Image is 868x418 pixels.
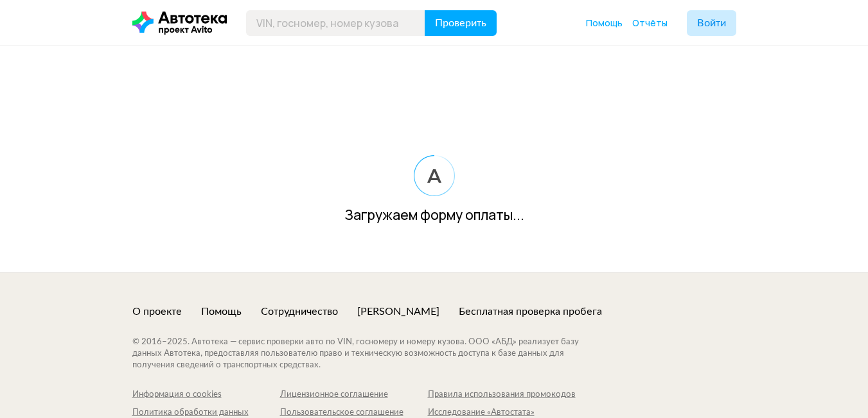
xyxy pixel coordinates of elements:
span: Отчёты [632,17,668,29]
span: Проверить [435,18,486,28]
a: Помощь [201,305,242,319]
input: VIN, госномер, номер кузова [246,10,425,36]
a: Помощь [586,17,623,29]
span: Войти [697,18,726,28]
a: Бесплатная проверка пробега [459,305,602,319]
a: Правила использования промокодов [428,389,576,401]
a: Отчёты [632,17,668,29]
a: [PERSON_NAME] [357,305,439,319]
a: О проекте [132,305,182,319]
button: Войти [687,10,736,36]
a: Информация о cookies [132,389,280,401]
button: Проверить [425,10,497,36]
div: © 2016– 2025 . Автотека — сервис проверки авто по VIN, госномеру и номеру кузова. ООО «АБД» реали... [132,337,605,371]
a: Лицензионное соглашение [280,389,428,401]
div: Загружаем форму оплаты... [132,209,736,221]
a: Сотрудничество [261,305,338,319]
span: Помощь [586,17,623,29]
